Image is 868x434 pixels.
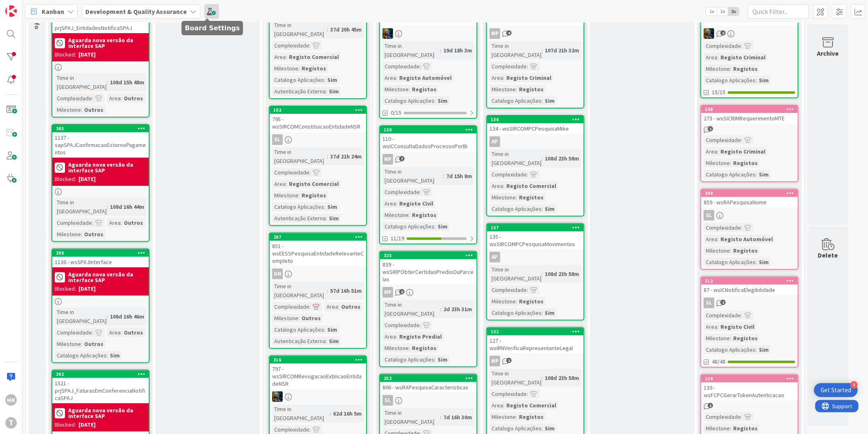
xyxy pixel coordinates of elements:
div: 102 [273,107,366,113]
span: : [324,75,325,84]
div: 390 [56,250,149,256]
input: Quick Filter... [748,4,809,19]
span: : [420,62,421,71]
div: Registos [517,193,546,202]
div: 87 - wsICNotificaElegibilidade [701,285,798,295]
div: Time in [GEOGRAPHIC_DATA] [55,198,107,216]
div: [DATE] [78,50,96,59]
div: Registos [300,64,328,73]
span: : [527,170,528,179]
div: 4 [850,381,858,389]
div: 136 [487,116,584,123]
div: Complexidade [490,285,527,294]
div: Sim [757,170,771,179]
span: : [409,210,410,219]
div: 340 [705,190,798,196]
div: Sim [325,202,339,211]
div: 1137 - sapSPAJConfirmacaoEstornoPagamentos [52,132,149,158]
div: 325 [380,252,477,259]
div: Milestone [490,193,516,202]
div: 859 - wsRAPesquisaNome [701,197,798,208]
div: Time in [GEOGRAPHIC_DATA] [272,20,327,38]
div: SL [704,298,714,308]
div: 137 [487,224,584,231]
div: Blocked: [55,175,76,183]
div: AP [490,252,500,262]
div: Delete [818,250,838,260]
span: Info [33,17,41,29]
span: 2 [720,30,726,36]
div: Milestone [490,85,516,94]
div: AP [487,252,584,262]
div: 120110 - wsICConsultaDadosProcessoPorBI [380,126,477,151]
span: : [541,46,543,55]
div: Milestone [272,64,298,73]
div: 7d 15h 8m [444,172,474,181]
span: : [309,41,311,50]
span: : [81,105,82,114]
div: 107d 21h 32m [543,46,581,55]
div: Outros [300,314,323,323]
span: : [503,181,504,190]
span: : [286,179,287,188]
div: 365 [56,126,149,131]
div: 134 - wsSIRCOMPCPesquisaMike [487,123,584,134]
div: 112 [701,277,798,285]
b: Aguarda nova versão da interface SAP [68,271,146,283]
div: 392 [52,371,149,378]
div: JC [701,28,798,39]
span: : [741,223,742,232]
div: Catalogo Aplicações [383,222,434,231]
div: JC [270,391,366,402]
div: Registo Criminal [718,147,767,156]
div: Outros [339,302,362,311]
span: : [516,85,517,94]
div: MP [487,28,584,39]
div: Outros [82,105,105,114]
span: : [81,230,82,239]
div: Complexidade [383,321,420,330]
span: : [440,46,441,55]
span: : [324,202,325,211]
div: Sim [757,258,771,267]
span: : [107,202,108,211]
div: MP [380,154,477,165]
div: Area [490,73,503,82]
div: 316797 - wsSIRCOMRevogacaoExtincaoEntidadeNSR [270,356,366,389]
div: Area [704,147,717,156]
span: : [121,218,122,227]
div: 108d 23h 58m [543,154,581,163]
div: Blocked: [55,285,76,293]
span: : [434,222,436,231]
span: : [92,218,93,227]
div: SL [701,210,798,221]
div: Milestone [704,64,730,73]
div: Catalogo Aplicações [704,258,756,267]
span: : [541,308,543,317]
div: Registos [517,297,546,306]
div: Catalogo Aplicações [704,170,756,179]
span: : [107,312,108,321]
div: 3921521 - prjSPAJ_FaturasEmConferenciaNotificaSPAJ [52,371,149,403]
div: MP [383,287,393,298]
div: Area [107,218,121,227]
span: : [409,85,410,94]
div: SL [704,210,714,221]
div: Milestone [55,230,81,239]
div: Catalogo Aplicações [272,325,324,334]
div: Catalogo Aplicações [272,202,324,211]
div: Area [107,328,121,337]
div: Complexidade [55,218,92,227]
span: : [717,147,718,156]
div: 120 [384,127,477,133]
div: 365 [52,125,149,132]
span: : [541,204,543,213]
span: 1 [708,126,713,131]
span: : [327,152,328,161]
span: : [741,311,742,320]
div: Outros [122,218,145,227]
div: 1136 - wsSPAJInterface [52,257,149,267]
span: 15/15 [712,88,725,97]
div: 148 [705,106,798,112]
div: Area [704,322,717,331]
